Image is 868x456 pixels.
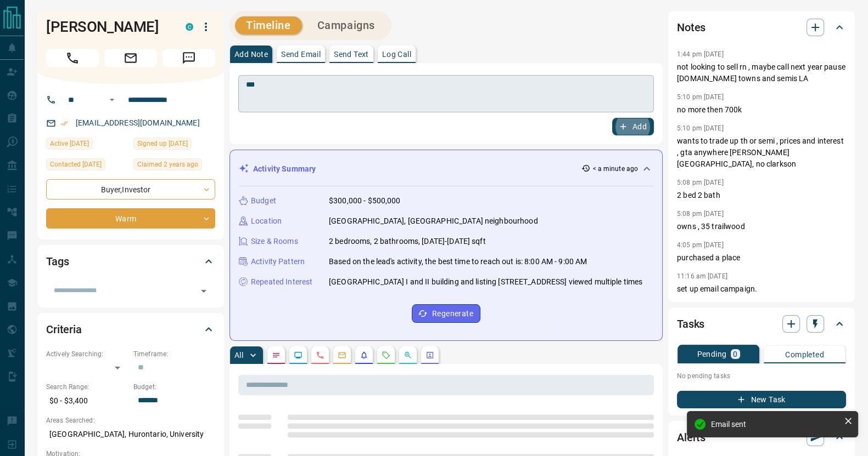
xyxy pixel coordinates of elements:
p: 1:44 pm [DATE] [677,50,724,58]
p: no more then 700k [677,104,846,116]
p: $300,000 - $500,000 [329,195,401,207]
p: Timeframe: [133,349,215,359]
p: Add Note [234,50,268,58]
p: 0 [733,350,737,358]
span: Message [163,49,215,67]
svg: Opportunities [404,351,412,360]
p: Areas Searched: [46,415,215,425]
button: New Task [677,391,846,408]
p: Activity Summary [253,163,316,175]
span: Active [DATE] [50,138,89,149]
h1: [PERSON_NAME] [46,18,169,36]
div: Email sent [711,420,839,429]
div: Tags [46,248,215,275]
button: Regenerate [412,304,480,323]
p: set up email campaign. [677,283,846,295]
div: Criteria [46,316,215,343]
p: Search Range: [46,382,128,392]
p: Completed [785,351,824,358]
p: [GEOGRAPHIC_DATA], Hurontario, University [46,425,215,443]
svg: Lead Browsing Activity [294,351,303,360]
p: Size & Rooms [251,236,298,247]
p: Send Text [334,50,369,58]
p: 11:16 am [DATE] [677,272,727,280]
p: 5:10 pm [DATE] [677,93,724,101]
svg: Notes [272,351,281,360]
div: Buyer , Investor [46,179,215,200]
p: Pending [697,350,726,358]
p: Location [251,215,282,227]
svg: Requests [382,351,390,360]
button: Open [105,93,119,106]
div: Warm [46,208,215,229]
span: Claimed 2 years ago [137,159,198,170]
svg: Email Verified [60,119,68,127]
div: Activity Summary< a minute ago [239,159,653,179]
p: 5:08 pm [DATE] [677,179,724,186]
p: Log Call [382,50,411,58]
p: < a minute ago [592,164,638,174]
button: Campaigns [306,16,386,35]
h2: Alerts [677,429,705,446]
h2: Tasks [677,315,704,333]
p: purchased a place [677,252,846,264]
svg: Calls [316,351,324,360]
p: Repeated Interest [251,276,312,288]
a: [EMAIL_ADDRESS][DOMAIN_NAME] [76,118,200,127]
p: Actively Searching: [46,349,128,359]
p: 4:05 pm [DATE] [677,241,724,249]
p: owns , 35 trailwood [677,221,846,232]
p: wants to trade up th or semi , prices and interest , gta anywhere [PERSON_NAME] [GEOGRAPHIC_DATA]... [677,135,846,170]
div: Alerts [677,424,846,451]
p: Based on the lead's activity, the best time to reach out is: 8:00 AM - 9:00 AM [329,256,587,267]
button: Open [196,283,211,299]
div: condos.ca [186,23,193,31]
p: 5:08 pm [DATE] [677,210,724,218]
p: All [234,351,243,359]
h2: Criteria [46,321,82,338]
div: Tasks [677,311,846,337]
button: Add [612,118,654,135]
p: Budget: [133,382,215,392]
p: No pending tasks [677,368,846,384]
span: Email [104,49,157,67]
p: 2 bedrooms, 2 bathrooms, [DATE]-[DATE] sqft [329,236,486,247]
p: 5:10 pm [DATE] [677,124,724,132]
p: [GEOGRAPHIC_DATA], [GEOGRAPHIC_DATA] neighbourhood [329,215,538,227]
div: Wed Dec 08 2021 [46,158,128,174]
div: Fri Aug 10 2018 [133,138,215,153]
p: Send Email [281,50,321,58]
div: Thu Jul 27 2023 [133,158,215,174]
p: Activity Pattern [251,256,305,267]
svg: Agent Actions [425,351,434,360]
p: not looking to sell rn , maybe call next year pause [DOMAIN_NAME] towns and semis LA [677,61,846,84]
p: Budget [251,195,276,207]
svg: Listing Alerts [360,351,368,360]
p: [GEOGRAPHIC_DATA] I and II building and listing [STREET_ADDRESS] viewed multiple times [329,276,642,288]
div: Notes [677,14,846,41]
div: Sun Jul 27 2025 [46,138,128,153]
span: Call [46,49,99,67]
span: Contacted [DATE] [50,159,102,170]
h2: Notes [677,19,705,36]
svg: Emails [338,351,346,360]
h2: Tags [46,253,69,270]
p: 2 bed 2 bath [677,190,846,201]
button: Timeline [235,16,302,35]
p: $0 - $3,400 [46,392,128,410]
span: Signed up [DATE] [137,138,188,149]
